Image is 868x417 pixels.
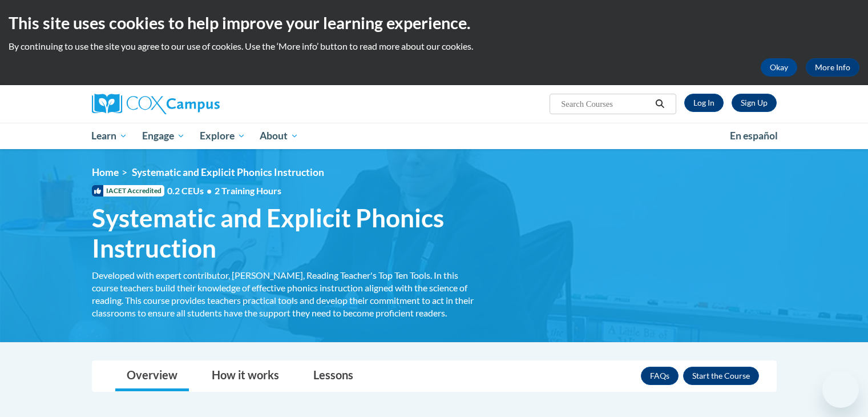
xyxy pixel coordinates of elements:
input: Search Courses [560,97,651,111]
h2: This site uses cookies to help improve your learning experience. [9,11,859,34]
span: IACET Accredited [92,185,164,197]
div: Main menu [75,123,794,149]
span: • [207,185,212,196]
span: About [260,129,298,143]
span: En español [730,130,778,142]
img: Cox Campus [92,94,220,114]
p: By continuing to use the site you agree to our use of cookies. Use the ‘More info’ button to read... [9,40,859,53]
a: Explore [192,123,253,149]
span: Systematic and Explicit Phonics Instruction [132,166,324,178]
span: Systematic and Explicit Phonics Instruction [92,203,486,263]
div: Developed with expert contributor, [PERSON_NAME], Reading Teacher's Top Ten Tools. In this course... [92,269,486,319]
iframe: Button to launch messaging window [822,371,859,408]
button: Search [651,97,668,111]
a: Overview [115,361,189,391]
span: 0.2 CEUs [167,185,281,197]
a: Log In [684,94,724,112]
span: Engage [142,129,185,143]
span: 2 Training Hours [215,185,281,196]
a: How it works [200,361,290,391]
a: More Info [806,58,859,77]
button: Enroll [683,367,759,385]
span: Learn [91,129,127,143]
a: About [252,123,306,149]
button: Okay [761,58,797,77]
a: En español [722,124,785,148]
a: Engage [135,123,192,149]
a: Home [92,166,119,178]
span: Explore [200,129,245,143]
a: Cox Campus [92,94,309,114]
a: FAQs [641,367,679,385]
a: Lessons [302,361,365,391]
a: Register [732,94,777,112]
a: Learn [84,123,135,149]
